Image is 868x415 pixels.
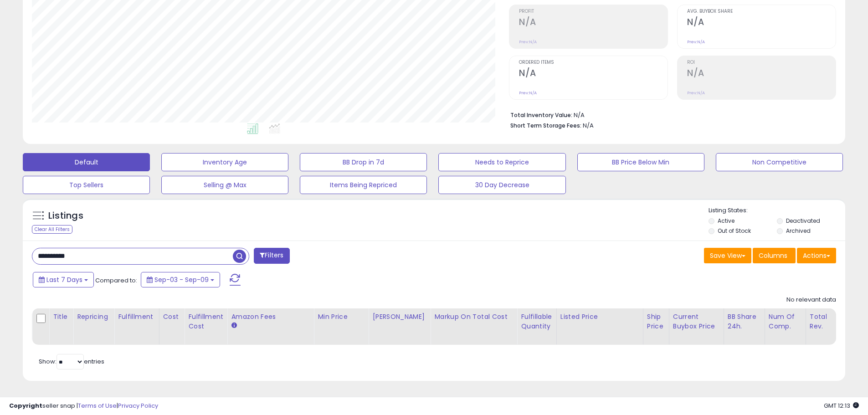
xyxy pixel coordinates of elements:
[231,312,310,322] div: Amazon Fees
[583,121,594,130] span: N/A
[577,153,704,171] button: BB Price Below Min
[687,60,836,65] span: ROI
[647,312,665,331] div: Ship Price
[141,272,220,287] button: Sep-03 - Sep-09
[372,312,426,322] div: [PERSON_NAME]
[687,17,836,29] h2: N/A
[709,206,845,215] p: Listing States:
[687,39,705,45] small: Prev: N/A
[687,68,836,80] h2: N/A
[716,153,843,171] button: Non Competitive
[687,90,705,96] small: Prev: N/A
[728,312,761,331] div: BB Share 24h.
[786,217,820,225] label: Deactivated
[673,312,720,331] div: Current Buybox Price
[510,122,581,129] b: Short Term Storage Fees:
[46,275,82,284] span: Last 7 Days
[161,153,288,171] button: Inventory Age
[519,17,668,29] h2: N/A
[434,312,513,322] div: Markup on Total Cost
[519,39,537,45] small: Prev: N/A
[519,90,537,96] small: Prev: N/A
[318,312,365,322] div: Min Price
[510,109,829,120] li: N/A
[118,312,155,322] div: Fulfillment
[9,402,158,410] div: seller snap | |
[32,225,72,234] div: Clear All Filters
[824,401,859,410] span: 2025-09-17 12:13 GMT
[519,60,668,65] span: Ordered Items
[53,312,69,322] div: Title
[687,9,836,14] span: Avg. Buybox Share
[560,312,639,322] div: Listed Price
[163,312,181,322] div: Cost
[161,176,288,194] button: Selling @ Max
[23,176,150,194] button: Top Sellers
[519,9,668,14] span: Profit
[33,272,94,287] button: Last 7 Days
[254,248,289,264] button: Filters
[759,251,787,260] span: Columns
[786,227,811,235] label: Archived
[704,248,751,263] button: Save View
[77,312,110,322] div: Repricing
[431,308,517,345] th: The percentage added to the cost of goods (COGS) that forms the calculator for Min & Max prices.
[39,357,104,366] span: Show: entries
[438,153,565,171] button: Needs to Reprice
[521,312,552,331] div: Fulfillable Quantity
[23,153,150,171] button: Default
[188,312,223,331] div: Fulfillment Cost
[769,312,802,331] div: Num of Comp.
[810,312,843,331] div: Total Rev.
[510,111,572,119] b: Total Inventory Value:
[519,68,668,80] h2: N/A
[718,227,751,235] label: Out of Stock
[300,176,427,194] button: Items Being Repriced
[718,217,734,225] label: Active
[753,248,796,263] button: Columns
[95,276,137,285] span: Compared to:
[9,401,42,410] strong: Copyright
[300,153,427,171] button: BB Drop in 7d
[786,296,836,304] div: No relevant data
[118,401,158,410] a: Privacy Policy
[78,401,117,410] a: Terms of Use
[154,275,209,284] span: Sep-03 - Sep-09
[231,322,236,330] small: Amazon Fees.
[48,210,83,222] h5: Listings
[797,248,836,263] button: Actions
[438,176,565,194] button: 30 Day Decrease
